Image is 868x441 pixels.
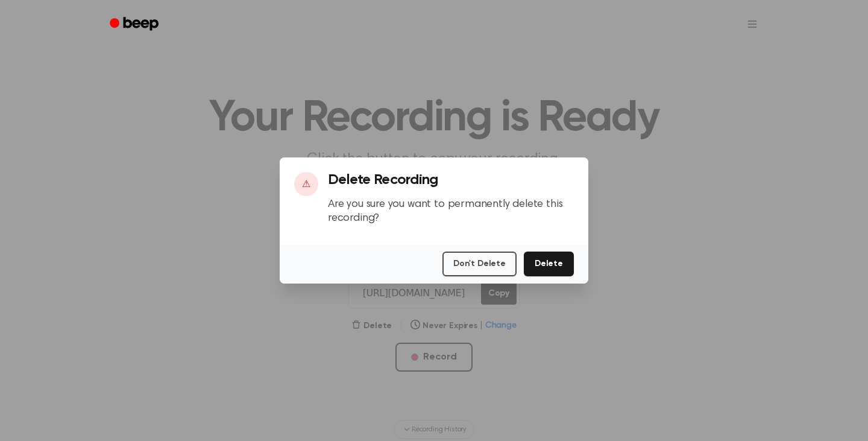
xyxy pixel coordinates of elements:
button: Don't Delete [442,252,517,276]
button: Open menu [738,10,767,39]
button: Delete [524,252,574,276]
a: Beep [101,13,169,36]
h3: Delete Recording [328,172,574,188]
p: Are you sure you want to permanently delete this recording? [328,198,574,225]
div: ⚠ [294,172,318,196]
